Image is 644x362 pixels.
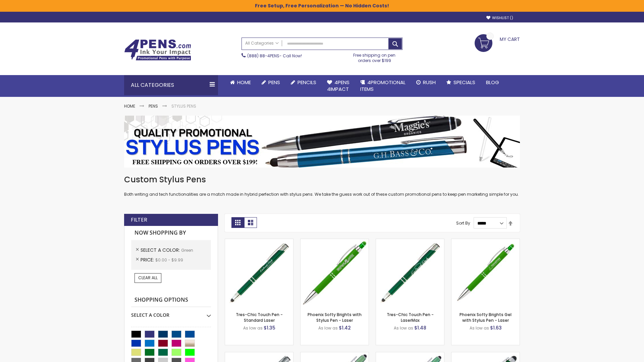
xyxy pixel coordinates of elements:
[225,75,256,90] a: Home
[141,247,181,253] span: Select A Color
[131,307,211,318] div: Select A Color
[245,41,279,46] span: All Categories
[247,53,279,59] a: (888) 88-4PENS
[339,324,351,331] span: $1.42
[124,103,135,109] a: Home
[231,217,244,228] strong: Grid
[149,103,158,109] a: Pens
[268,79,280,86] span: Pens
[124,116,520,168] img: Stylus Pens
[394,325,413,331] span: As low as
[138,275,158,281] span: Clear All
[376,239,444,307] img: Tres-Chic Touch Pen - LaserMax-Green
[451,239,520,244] a: Phoenix Softy Brights Gel with Stylus Pen - Laser-Green
[243,325,263,331] span: As low as
[141,256,155,263] span: Price
[124,174,520,197] div: Both writing and tech functionalities are a match made in hybrid perfection with stylus pens. We ...
[247,53,302,59] span: - Call Now!
[135,273,161,283] a: Clear All
[451,239,520,307] img: Phoenix Softy Brights Gel with Stylus Pen - Laser-Green
[376,352,444,358] a: Ellipse Stylus Pen - ColorJet-Green
[460,312,512,323] a: Phoenix Softy Brights Gel with Stylus Pen - Laser
[441,75,481,90] a: Specials
[301,239,369,244] a: Phoenix Softy Brights with Stylus Pen - Laser-Green
[456,220,470,226] label: Sort By
[481,75,504,90] a: Blog
[237,79,251,86] span: Home
[124,174,520,185] h1: Custom Stylus Pens
[124,75,218,95] div: All Categories
[453,79,475,86] span: Specials
[298,79,316,86] span: Pencils
[414,324,426,331] span: $1.48
[327,79,350,93] span: 4Pens 4impact
[225,352,293,358] a: Tres-Chic Softy Stylus Pen - Laser-Green
[486,79,499,86] span: Blog
[155,257,183,263] span: $0.00 - $9.99
[236,312,283,323] a: Tres-Chic Touch Pen - Standard Laser
[131,226,211,240] strong: Now Shopping by
[322,75,355,97] a: 4Pens4impact
[131,293,211,307] strong: Shopping Options
[301,352,369,358] a: Ellipse Stylus Pen - LaserMax-Green
[301,239,369,307] img: Phoenix Softy Brights with Stylus Pen - Laser-Green
[256,75,285,90] a: Pens
[451,352,520,358] a: Logo Beam Stylus LIght Up Pen-Green
[264,324,275,331] span: $1.35
[411,75,441,90] a: Rush
[181,247,193,253] span: Green
[423,79,436,86] span: Rush
[242,38,282,49] a: All Categories
[225,239,293,244] a: Tres-Chic Touch Pen - Standard Laser-Green
[318,325,338,331] span: As low as
[131,216,147,224] strong: Filter
[490,324,502,331] span: $1.63
[308,312,362,323] a: Phoenix Softy Brights with Stylus Pen - Laser
[387,312,434,323] a: Tres-Chic Touch Pen - LaserMax
[486,15,513,20] a: Wishlist
[285,75,322,90] a: Pencils
[355,75,411,97] a: 4PROMOTIONALITEMS
[171,103,196,109] strong: Stylus Pens
[376,239,444,244] a: Tres-Chic Touch Pen - LaserMax-Green
[346,50,403,63] div: Free shipping on pen orders over $199
[360,79,406,93] span: 4PROMOTIONAL ITEMS
[124,39,191,61] img: 4Pens Custom Pens and Promotional Products
[225,239,293,307] img: Tres-Chic Touch Pen - Standard Laser-Green
[470,325,489,331] span: As low as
